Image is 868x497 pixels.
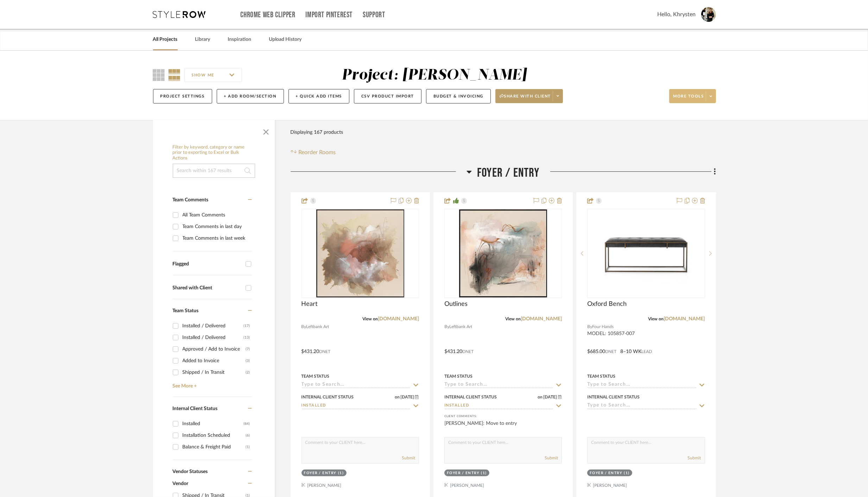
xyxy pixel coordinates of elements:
[342,68,527,83] div: Project: [PERSON_NAME]
[183,332,244,343] div: Installed / Delivered
[183,355,246,366] div: Added to Invoice
[545,455,558,461] button: Submit
[173,481,189,486] span: Vendor
[246,355,250,366] div: (3)
[587,394,640,400] div: Internal Client Status
[354,89,422,103] button: CSV Product Import
[302,382,411,389] input: Type to Search…
[673,94,704,104] span: More tools
[688,455,701,461] button: Submit
[362,317,378,321] span: View on
[587,323,592,330] span: By
[183,441,246,453] div: Balance & Freight Paid
[378,316,419,321] a: [DOMAIN_NAME]
[648,317,664,321] span: View on
[298,148,336,157] span: Reorder Rooms
[338,471,344,476] div: (1)
[246,441,250,453] div: (1)
[302,300,318,308] span: Heart
[173,145,255,161] h6: Filter by keyword, category or name prior to exporting to Excel or Bulk Actions
[444,403,553,409] input: Type to Search…
[173,406,218,411] span: Internal Client Status
[173,469,208,474] span: Vendor Statuses
[289,89,350,103] button: + Quick Add Items
[173,308,199,313] span: Team Status
[588,209,704,298] div: 0
[590,471,622,476] div: Foyer / Entry
[153,35,178,44] a: All Projects
[669,89,716,103] button: More tools
[701,7,716,22] img: avatar
[587,382,696,389] input: Type to Search…
[173,197,209,202] span: Team Comments
[173,285,242,291] div: Shared with Client
[587,373,615,379] div: Team Status
[400,395,415,400] span: [DATE]
[505,317,521,321] span: View on
[153,89,212,103] button: Project Settings
[269,35,302,44] a: Upload History
[302,394,354,400] div: Internal Client Status
[538,395,543,399] span: on
[183,233,250,244] div: Team Comments in last week
[183,430,246,441] div: Installation Scheduled
[602,209,690,297] img: Oxford Bench
[543,395,558,400] span: [DATE]
[173,164,255,178] input: Search within 167 results
[426,89,491,103] button: Budget & Invoicing
[481,471,487,476] div: (1)
[658,10,696,19] span: Hello, Khrysten
[228,35,252,44] a: Inspiration
[444,394,497,400] div: Internal Client Status
[171,378,252,389] a: See More +
[395,395,400,399] span: on
[592,323,614,330] span: Four Hands
[402,455,415,461] button: Submit
[447,471,480,476] div: Foyer / Entry
[246,367,250,378] div: (2)
[304,471,337,476] div: Foyer / Entry
[444,373,473,379] div: Team Status
[183,367,246,378] div: Shipped / In Transit
[664,316,705,321] a: [DOMAIN_NAME]
[183,320,244,332] div: Installed / Delivered
[363,12,385,18] a: Support
[521,316,562,321] a: [DOMAIN_NAME]
[449,323,472,330] span: Leftbank Art
[500,94,551,104] span: Share with client
[302,373,330,379] div: Team Status
[244,332,250,343] div: (13)
[173,261,242,267] div: Flagged
[183,221,250,232] div: Team Comments in last day
[444,420,562,434] div: [PERSON_NAME]: Move to entry
[587,403,696,409] input: Type to Search…
[495,89,563,103] button: Share with client
[259,124,273,138] button: Close
[246,344,250,355] div: (7)
[306,323,329,330] span: Leftbank Art
[217,89,284,103] button: + Add Room/Section
[183,209,250,221] div: All Team Comments
[291,148,336,157] button: Reorder Rooms
[477,165,540,181] span: Foyer / Entry
[246,430,250,441] div: (6)
[444,382,553,389] input: Type to Search…
[305,12,353,18] a: Import Pinterest
[244,320,250,332] div: (17)
[244,418,250,429] div: (84)
[183,344,246,355] div: Approved / Add to Invoice
[302,323,306,330] span: By
[183,418,244,429] div: Installed
[587,300,627,308] span: Oxford Bench
[195,35,210,44] a: Library
[241,12,296,18] a: Chrome Web Clipper
[302,403,411,409] input: Type to Search…
[459,209,547,297] img: Outlines
[444,300,468,308] span: Outlines
[444,323,449,330] span: By
[624,471,630,476] div: (1)
[291,125,343,139] div: Displaying 167 products
[316,209,404,297] img: Heart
